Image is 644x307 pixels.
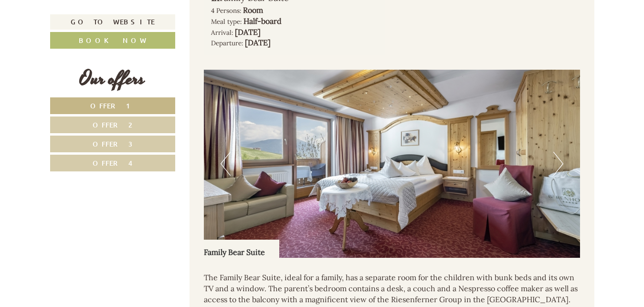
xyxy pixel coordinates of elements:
[90,101,135,110] span: Offer 1
[50,14,175,30] a: Go to website
[243,16,282,26] b: Half-board
[211,28,233,37] small: Arrival:
[50,32,175,49] a: Book now
[243,5,263,15] b: Room
[93,139,133,148] span: Offer 3
[211,6,241,15] small: 4 Persons:
[221,152,231,176] button: Previous
[204,70,580,258] img: image
[211,39,243,47] small: Departure:
[93,120,132,129] span: Offer 2
[211,17,242,26] small: Meal type:
[204,240,279,258] div: Family Bear Suite
[235,27,261,37] b: [DATE]
[245,38,271,47] b: [DATE]
[93,159,133,168] span: Offer 4
[50,65,175,93] div: Our offers
[553,152,563,176] button: Next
